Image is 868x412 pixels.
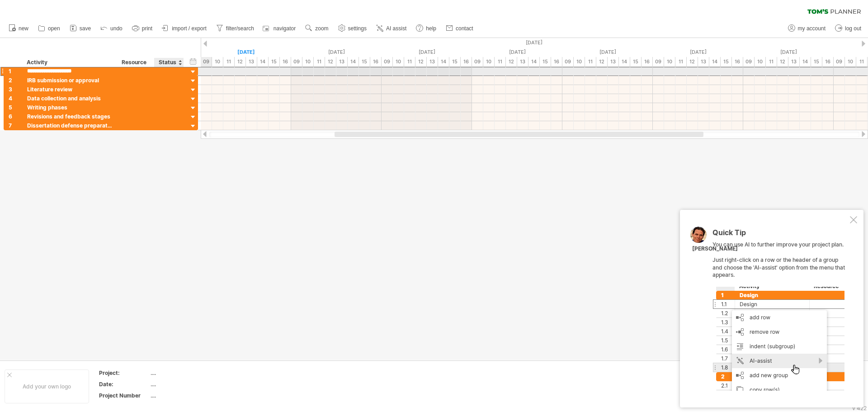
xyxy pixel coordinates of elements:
div: Activity [27,58,112,67]
div: Wednesday, 15 October 2025 [653,47,743,57]
div: 13 [246,57,257,66]
div: 11 [766,57,777,66]
div: 09 [291,57,302,66]
div: Literature review [27,85,113,94]
a: print [130,23,155,34]
div: 16 [642,57,653,66]
div: 7 [9,121,22,130]
div: 11 [314,57,325,66]
div: 16 [551,57,562,66]
div: 15 [269,57,280,66]
div: .... [151,369,226,377]
span: open [48,25,60,32]
div: 12 [777,57,788,66]
a: log out [833,23,864,34]
span: settings [348,25,367,32]
div: 10 [302,57,314,66]
div: 09 [562,57,574,66]
a: import / export [160,23,209,34]
div: 12 [596,57,608,66]
div: Sunday, 12 October 2025 [382,47,472,57]
div: 10 [664,57,675,66]
a: contact [443,23,476,34]
div: 14 [348,57,359,66]
span: AI assist [386,25,406,32]
div: Add your own logo [5,369,89,403]
div: 2 [9,76,22,85]
a: open [36,23,63,34]
span: contact [456,25,473,32]
div: Quick Tip [712,229,848,241]
span: navigator [274,25,296,32]
span: print [142,25,152,32]
div: 09 [201,57,212,66]
div: .... [151,380,226,388]
a: undo [98,23,125,34]
div: 10 [574,57,585,66]
div: 09 [653,57,664,66]
div: 13 [698,57,709,66]
div: Tuesday, 14 October 2025 [562,47,653,57]
a: zoom [303,23,331,34]
div: 11 [223,57,235,66]
div: Status [159,58,179,67]
div: IRB submission or approval [27,76,113,85]
div: 15 [449,57,461,66]
a: help [414,23,439,34]
a: new [6,23,31,34]
div: 10 [755,57,766,66]
div: 10 [393,57,404,66]
div: 11 [404,57,415,66]
span: filter/search [226,25,254,32]
div: 10 [212,57,223,66]
div: [PERSON_NAME] [692,245,738,253]
div: Dissertation defense preparation [27,121,113,130]
div: Saturday, 11 October 2025 [291,47,382,57]
div: You can use AI to further improve your project plan. Just right-click on a row or the header of a... [712,229,848,391]
div: 15 [359,57,370,66]
a: navigator [261,23,298,34]
div: Thursday, 16 October 2025 [743,47,834,57]
div: 11 [495,57,506,66]
div: 14 [709,57,721,66]
div: 13 [336,57,348,66]
div: 11 [675,57,687,66]
span: import / export [172,25,207,32]
div: 09 [382,57,393,66]
div: Project Number [99,392,149,399]
a: settings [336,23,369,34]
span: my account [798,25,826,32]
div: 12 [506,57,517,66]
div: 16 [461,57,472,66]
span: undo [110,25,123,32]
div: 10 [845,57,856,66]
span: log out [845,25,861,32]
a: filter/search [214,23,257,34]
div: 11 [585,57,596,66]
div: 09 [743,57,755,66]
div: 16 [370,57,382,66]
div: 14 [438,57,449,66]
div: 13 [608,57,619,66]
div: Project: [99,369,149,377]
div: Date: [99,380,149,388]
div: 16 [822,57,834,66]
div: 12 [235,57,246,66]
div: 14 [800,57,811,66]
div: Monday, 13 October 2025 [472,47,562,57]
div: 13 [788,57,800,66]
div: 15 [630,57,642,66]
a: save [67,23,94,34]
div: 3 [9,85,22,94]
span: zoom [315,25,328,32]
div: 12 [325,57,336,66]
div: 16 [732,57,743,66]
div: 13 [517,57,528,66]
div: 14 [619,57,630,66]
div: 15 [811,57,822,66]
a: AI assist [374,23,409,34]
div: 5 [9,103,22,112]
div: Data collection and analysis [27,94,113,103]
div: 1 [9,67,22,76]
div: 12 [687,57,698,66]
